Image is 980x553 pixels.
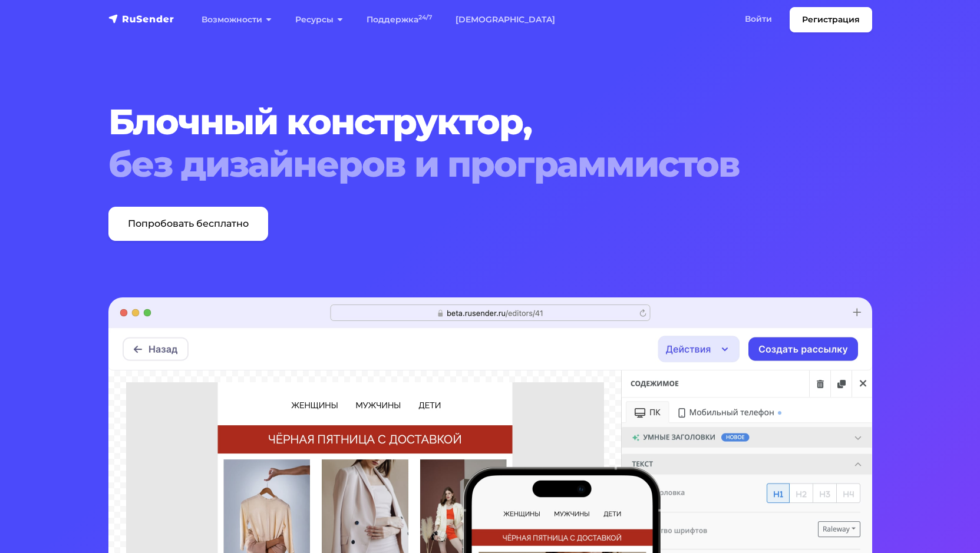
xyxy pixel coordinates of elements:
[733,7,784,31] a: Войти
[108,101,807,186] h1: Блочный конструктор,
[190,8,283,32] a: Возможности
[444,8,567,32] a: [DEMOGRAPHIC_DATA]
[418,14,432,21] sup: 24/7
[108,13,174,25] img: RuSender
[108,143,807,186] span: без дизайнеров и программистов
[790,7,872,32] a: Регистрация
[283,8,355,32] a: Ресурсы
[108,207,268,241] a: Попробовать бесплатно
[355,8,444,32] a: Поддержка24/7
